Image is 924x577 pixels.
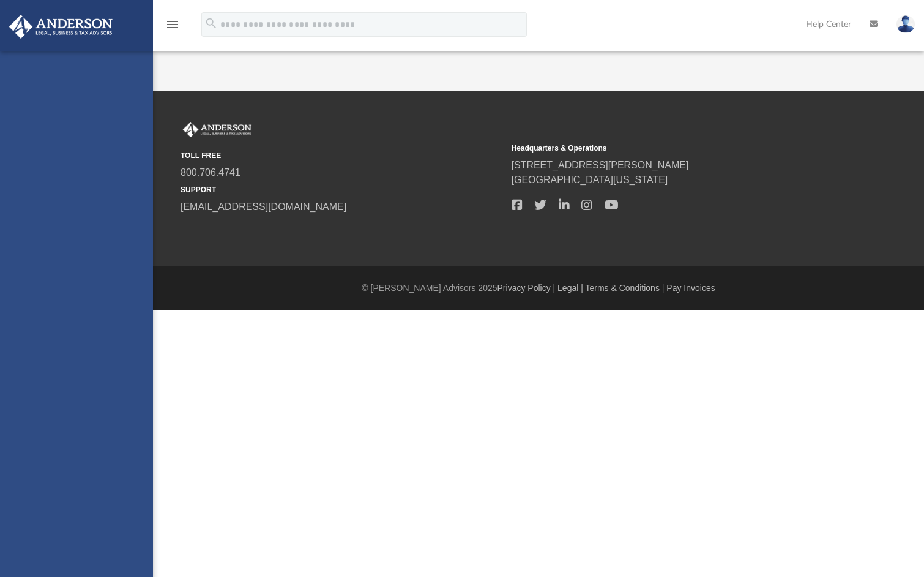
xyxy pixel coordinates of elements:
[181,202,346,212] a: [EMAIL_ADDRESS][DOMAIN_NAME]
[181,184,503,195] small: SUPPORT
[6,15,116,39] img: Anderson Advisors Platinum Portal
[181,122,254,138] img: Anderson Advisors Platinum Portal
[204,17,218,30] i: search
[512,160,689,170] a: [STREET_ADDRESS][PERSON_NAME]
[153,282,924,295] div: © [PERSON_NAME] Advisors 2025
[512,175,668,185] a: [GEOGRAPHIC_DATA][US_STATE]
[666,283,715,293] a: Pay Invoices
[586,283,665,293] a: Terms & Conditions |
[181,150,503,161] small: TOLL FREE
[557,283,583,293] a: Legal |
[165,23,180,32] a: menu
[497,283,556,293] a: Privacy Policy |
[512,143,834,154] small: Headquarters & Operations
[165,17,180,32] i: menu
[896,15,915,33] img: User Pic
[181,167,240,178] a: 800.706.4741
